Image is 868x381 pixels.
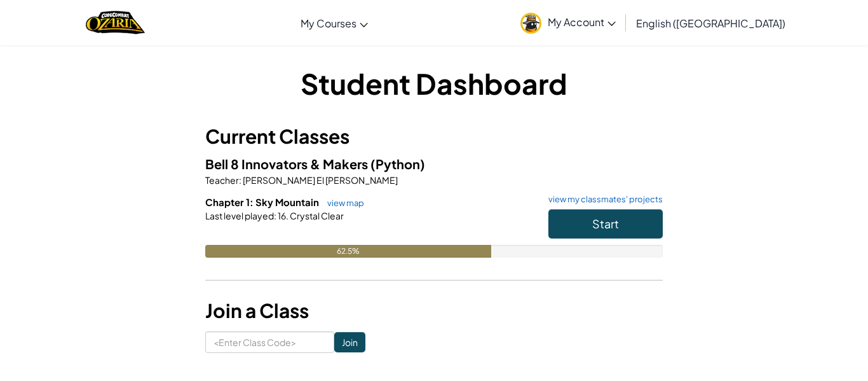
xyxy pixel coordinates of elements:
span: My Courses [301,17,356,30]
input: <Enter Class Code> [205,331,334,353]
a: English ([GEOGRAPHIC_DATA]) [630,6,792,40]
a: Ozaria by CodeCombat logo [86,10,145,36]
div: 62.5% [205,245,491,258]
span: Crystal Clear [288,210,344,221]
h3: Current Classes [205,122,663,151]
span: 16. [276,210,288,221]
button: Start [548,209,663,239]
span: English ([GEOGRAPHIC_DATA]) [636,17,785,30]
img: avatar [520,13,541,34]
span: My Account [548,15,616,29]
input: Join [334,332,365,352]
span: (Python) [370,156,425,172]
span: [PERSON_NAME] El [PERSON_NAME] [241,174,398,186]
img: Home [86,10,145,36]
span: : [274,210,276,221]
span: Last level played [205,210,274,221]
span: : [239,174,241,186]
a: My Account [514,3,622,43]
a: My Courses [294,6,374,40]
h1: Student Dashboard [205,64,663,103]
span: Teacher [205,174,239,186]
span: Chapter 1: Sky Mountain [205,196,321,208]
a: view my classmates' projects [542,195,663,204]
span: Start [592,216,619,231]
span: Bell 8 Innovators & Makers [205,156,370,172]
h3: Join a Class [205,296,663,325]
a: view map [321,198,364,208]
